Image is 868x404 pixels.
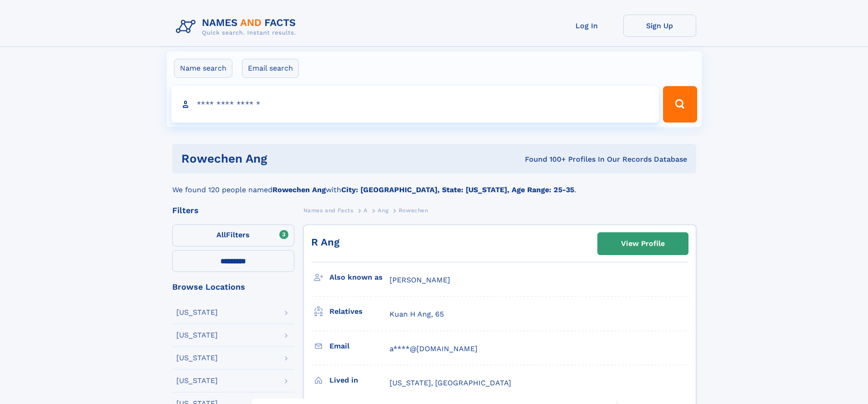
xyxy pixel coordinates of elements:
[174,59,232,78] label: Name search
[329,373,390,388] h3: Lived in
[598,233,688,255] a: View Profile
[329,270,390,285] h3: Also known as
[172,283,294,291] div: Browse Locations
[390,309,444,319] a: Kuan H Ang, 65
[396,154,687,164] div: Found 100+ Profiles In Our Records Database
[663,86,697,123] button: Search Button
[172,206,294,215] div: Filters
[172,174,696,195] div: We found 120 people named with .
[172,15,303,39] img: Logo Names and Facts
[176,309,218,316] div: [US_STATE]
[364,205,368,216] a: A
[399,207,428,214] span: Rowechen
[329,304,390,319] h3: Relatives
[242,59,299,78] label: Email search
[364,207,368,214] span: A
[550,15,623,37] a: Log In
[181,153,396,164] h1: Rowechen Ang
[311,236,339,248] a: R Ang
[623,15,696,37] a: Sign Up
[390,378,511,387] span: [US_STATE], [GEOGRAPHIC_DATA]
[341,185,574,194] b: City: [GEOGRAPHIC_DATA], State: [US_STATE], Age Range: 25-35
[176,354,218,362] div: [US_STATE]
[378,205,388,216] a: Ang
[390,276,450,284] span: [PERSON_NAME]
[329,338,390,354] h3: Email
[621,233,665,254] div: View Profile
[216,230,226,239] span: All
[378,207,388,214] span: Ang
[171,86,659,123] input: search input
[272,185,326,194] b: Rowechen Ang
[176,332,218,339] div: [US_STATE]
[172,225,294,246] label: Filters
[303,205,354,216] a: Names and Facts
[176,377,218,384] div: [US_STATE]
